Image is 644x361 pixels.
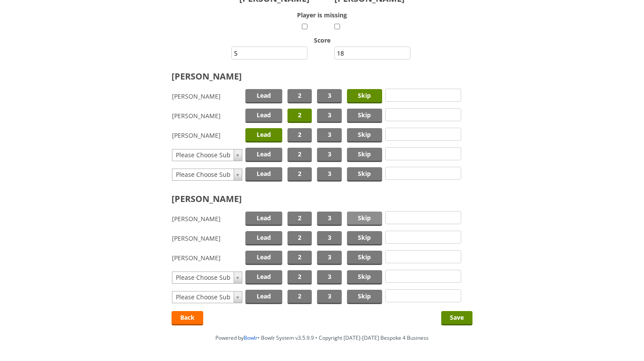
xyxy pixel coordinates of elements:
a: Bowlr [244,334,258,341]
span: Lead [245,231,282,245]
span: Lead [245,270,282,285]
a: Please Choose Sub [172,291,242,303]
span: 2 [287,270,312,285]
span: 2 [287,167,312,182]
td: [PERSON_NAME] [172,229,243,248]
span: Please Choose Sub [176,169,231,180]
span: Skip [347,212,382,226]
span: 3 [317,212,341,226]
label: Score [9,36,635,44]
span: 2 [287,212,312,226]
span: Please Choose Sub [176,272,231,283]
span: Lead [245,89,282,103]
span: Skip [347,128,382,142]
span: Skip [347,270,382,285]
span: 3 [317,89,341,103]
span: 3 [317,290,341,304]
span: 2 [287,128,312,142]
span: 3 [317,167,341,182]
span: Lead [245,128,282,142]
td: [PERSON_NAME] [172,126,243,145]
span: Lead [245,148,282,162]
span: 3 [317,148,341,162]
span: 3 [317,270,341,285]
span: Skip [347,251,382,265]
span: 2 [287,109,312,123]
span: 2 [287,251,312,265]
td: [PERSON_NAME] [172,86,243,106]
span: Please Choose Sub [176,291,231,303]
span: 2 [287,148,312,162]
a: Please Choose Sub [172,169,242,181]
span: 2 [287,290,312,304]
a: Back [172,311,203,325]
span: Skip [347,290,382,304]
span: 3 [317,128,341,142]
span: 3 [317,251,341,265]
span: 2 [287,89,312,103]
span: Skip [347,109,382,123]
span: 3 [317,231,341,245]
span: Lead [245,109,282,123]
a: Please Choose Sub [172,272,242,284]
span: Powered by • Bowlr System v3.5.9.9 • Copyright [DATE]-[DATE] Bespoke 4 Business [215,334,429,341]
span: Lead [245,212,282,226]
input: Save [441,311,472,325]
td: [PERSON_NAME] [172,106,243,126]
span: Please Choose Sub [176,149,231,161]
span: Skip [347,167,382,182]
span: Lead [245,251,282,265]
span: Skip [347,89,382,103]
span: 2 [287,231,312,245]
span: Skip [347,148,382,162]
td: [PERSON_NAME] [172,209,243,229]
span: Skip [347,231,382,245]
span: Lead [245,290,282,304]
span: Lead [245,167,282,182]
h2: [PERSON_NAME] [172,70,472,82]
label: Player is missing [9,11,635,19]
td: [PERSON_NAME] [172,248,243,268]
span: 3 [317,109,341,123]
h2: [PERSON_NAME] [172,193,472,205]
a: Please Choose Sub [172,149,242,161]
